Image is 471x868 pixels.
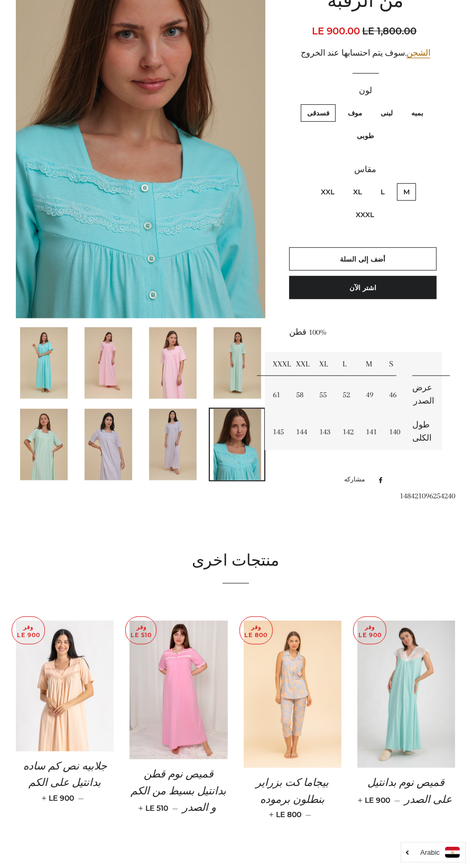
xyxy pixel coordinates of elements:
h2: منتجات اخرى [16,550,455,572]
span: LE 1,800.00 [362,24,419,39]
span: — [78,793,84,803]
img: تحميل الصورة في عارض المعرض ، قميص نوم بدانتيل من الرقبه [149,409,197,480]
label: موف [341,104,368,122]
span: أضف إلى السلة [340,255,386,263]
td: S [381,352,404,376]
span: بيجاما كت بزراير بنطلون برموده [256,777,329,805]
td: 61 [265,376,288,413]
label: XXXL [350,206,381,223]
span: 148421096254240 [400,491,455,500]
img: تحميل الصورة في عارض المعرض ، قميص نوم بدانتيل من الرقبه [149,327,197,399]
td: 46 [381,376,404,413]
label: M [397,183,416,201]
span: قميص نوم بدانتيل على الصدر [367,777,452,805]
td: 140 [381,413,404,450]
i: Arabic [420,849,440,856]
label: XL [347,183,368,201]
td: 58 [288,376,311,413]
label: لون [289,84,442,97]
img: تحميل الصورة في عارض المعرض ، قميص نوم بدانتيل من الرقبه [20,409,68,480]
td: 55 [311,376,335,413]
p: وفر LE 800 [240,617,272,644]
label: XXL [315,183,341,201]
label: مقاس [289,163,442,176]
td: M [358,352,381,376]
td: 141 [358,413,381,450]
img: تحميل الصورة في عارض المعرض ، قميص نوم بدانتيل من الرقبه [214,409,261,480]
a: جلابيه نص كم ساده بدانتيل على الكم — LE 900 [16,751,114,812]
td: 145 [265,413,288,450]
td: 52 [335,376,358,413]
span: LE 510 [141,803,168,813]
div: .سوف يتم احتسابها عند الخروج [289,47,442,60]
td: XXXL [265,352,288,376]
a: Arabic [407,847,460,858]
div: 100% قطن [289,326,442,463]
td: L [335,352,358,376]
a: قميص نوم بدانتيل على الصدر — LE 900 [357,768,455,815]
td: XXL [288,352,311,376]
img: تحميل الصورة في عارض المعرض ، قميص نوم بدانتيل من الرقبه [20,327,68,399]
a: الشحن [407,48,430,58]
label: فسدقى [301,104,336,122]
label: L [374,183,391,201]
td: XL [311,352,335,376]
a: قميص نوم قطن بدانتيل بسيط من الكم و الصدر — LE 510 [130,759,227,823]
label: لبنى [374,104,399,122]
img: تحميل الصورة في عارض المعرض ، قميص نوم بدانتيل من الرقبه [85,327,132,399]
td: 142 [335,413,358,450]
td: عرض الصدر [404,376,442,413]
a: بيجاما كت بزراير بنطلون برموده — LE 800 [244,768,341,828]
span: LE 900.00 [312,25,360,37]
label: طوبى [350,127,380,145]
label: بمبه [405,104,430,122]
p: وفر LE 900 [354,617,386,644]
img: تحميل الصورة في عارض المعرض ، قميص نوم بدانتيل من الرقبه [214,327,261,399]
p: وفر LE 900 [12,617,44,644]
span: LE 900 [360,795,390,805]
td: 143 [311,413,335,450]
span: — [394,795,400,805]
span: مشاركه [345,474,371,486]
span: قميص نوم قطن بدانتيل بسيط من الكم و الصدر [131,768,226,813]
p: وفر LE 510 [126,617,156,644]
td: طول الكلى [404,413,442,450]
span: LE 900 [44,793,74,803]
span: LE 800 [271,810,301,819]
img: تحميل الصورة في عارض المعرض ، قميص نوم بدانتيل من الرقبه [85,409,132,480]
td: 49 [358,376,381,413]
td: 144 [288,413,311,450]
button: اشتر الآن [289,276,437,299]
span: — [306,810,311,819]
span: جلابيه نص كم ساده بدانتيل على الكم [23,760,107,789]
span: — [172,803,178,813]
button: أضف إلى السلة [289,247,437,271]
